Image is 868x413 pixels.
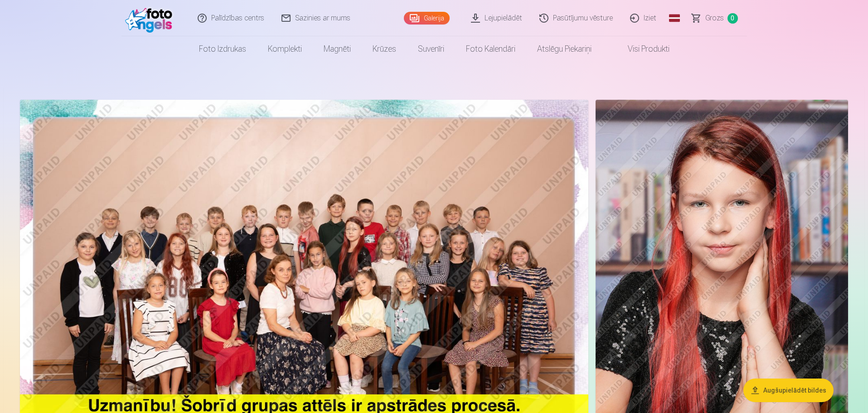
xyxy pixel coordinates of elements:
a: Komplekti [257,36,313,62]
a: Galerija [404,12,450,24]
a: Visi produkti [602,36,680,62]
a: Suvenīri [407,36,455,62]
a: Magnēti [313,36,362,62]
span: Grozs [705,13,724,24]
span: 0 [727,13,738,24]
a: Atslēgu piekariņi [526,36,602,62]
a: Krūzes [362,36,407,62]
button: Augšupielādēt bildes [743,379,834,402]
img: /fa1 [125,4,177,33]
a: Foto izdrukas [188,36,257,62]
a: Foto kalendāri [455,36,526,62]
